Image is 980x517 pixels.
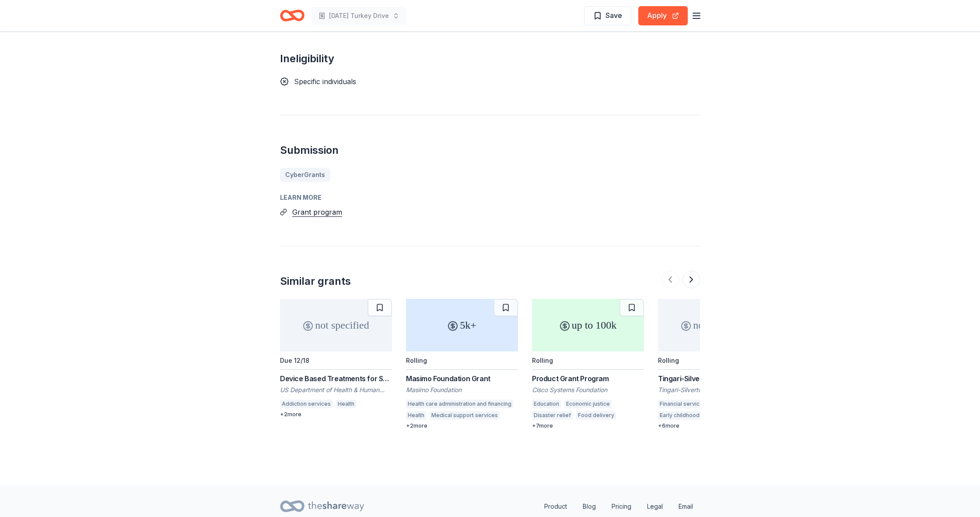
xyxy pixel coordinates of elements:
div: Learn more [280,192,700,203]
div: Disaster relief [532,411,573,420]
a: up to 100kRollingProduct Grant ProgramCisco Systems FoundationEducationEconomic justiceDisaster r... [532,299,644,429]
div: Rolling [532,357,553,364]
div: Rolling [406,357,427,364]
div: Addiction services [280,400,332,408]
div: US Department of Health & Human Services: National Institutes of Health (NIH) [280,386,392,394]
div: + 6 more [658,422,770,429]
button: Save [584,6,631,25]
a: Pricing [605,498,638,515]
div: Masimo Foundation [406,386,518,394]
div: + 2 more [406,422,518,429]
nav: quick links [537,498,700,515]
div: Device Based Treatments for Substance Use Disorders (UG3/UH3 Clinical Trial Optional) [280,373,392,384]
div: Rolling [658,357,679,364]
div: Tingari-Silverton Foundation Grant [658,373,770,384]
div: Education [532,400,561,408]
div: Health [336,400,356,408]
div: Economic justice [564,400,612,408]
button: [DATE] Turkey Drive [311,7,406,25]
a: not specifiedRollingTingari-Silverton Foundation GrantTingari-Silverton FoundationFinancial servi... [658,299,770,429]
div: Early childhood education [658,411,728,420]
button: Apply [638,6,688,25]
div: + 2 more [280,411,392,418]
span: Save [605,10,622,21]
h2: Ineligibility [280,52,553,66]
div: + 7 more [532,422,644,429]
a: not specifiedDue 12/18Device Based Treatments for Substance Use Disorders (UG3/UH3 Clinical Trial... [280,299,392,418]
a: Legal [640,498,670,515]
div: Product Grant Program [532,373,644,384]
a: 5k+RollingMasimo Foundation GrantMasimo FoundationHealth care administration and financingHealthM... [406,299,518,429]
div: Financial services [658,400,708,408]
button: Grant program [292,206,342,218]
span: [DATE] Turkey Drive [329,11,389,21]
div: Due 12/18 [280,357,309,364]
div: Food delivery [576,411,616,420]
div: Health [406,411,426,420]
a: Blog [576,498,603,515]
div: not specified [658,299,770,351]
a: Product [537,498,574,515]
div: Masimo Foundation Grant [406,373,518,384]
div: Medical support services [430,411,500,420]
div: up to 100k [532,299,644,351]
div: Cisco Systems Foundation [532,386,644,394]
div: not specified [280,299,392,351]
div: Similar grants [280,274,351,288]
a: Home [280,5,304,26]
a: Email [672,498,700,515]
div: Tingari-Silverton Foundation [658,386,770,394]
div: 5k+ [406,299,518,351]
h2: Submission [280,143,700,157]
div: Health care administration and financing [406,400,513,408]
span: Specific individuals [294,77,356,86]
